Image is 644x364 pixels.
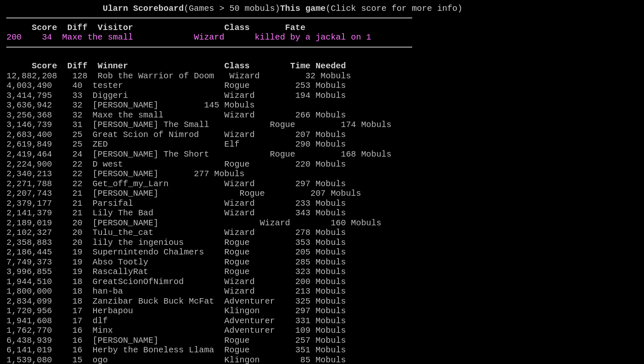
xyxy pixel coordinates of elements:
a: 2,207,743 21 [PERSON_NAME] Rogue 207 Mobuls [6,189,361,198]
a: 3,256,368 32 Maxe the small Wizard 266 Mobuls [6,110,346,120]
a: 1,720,956 17 Herbapou Klingon 297 Mobuls [6,306,346,316]
a: 4,003,490 40 tester Rogue 253 Mobuls [6,81,346,90]
a: 2,619,849 25 ZED Elf 290 Mobuls [6,140,346,149]
a: 1,800,000 18 han-ba Wizard 213 Mobuls [6,287,346,296]
a: 2,419,464 24 [PERSON_NAME] The Short Rogue 168 Mobuls [6,150,391,159]
a: 2,141,379 21 Lily The Bad Wizard 343 Mobuls [6,208,346,218]
a: 2,186,445 19 Supernintendo Chalmers Rogue 205 Mobuls [6,247,346,257]
a: 2,834,099 18 Zanzibar Buck Buck McFat Adventurer 325 Mobuls [6,297,346,306]
a: 1,762,770 16 Minx Adventurer 109 Mobuls [6,326,346,335]
a: 3,636,942 32 [PERSON_NAME] 145 Mobuls [6,100,254,110]
a: 12,882,208 128 Rob the Warrior of Doom Wizard 32 Mobuls [6,71,351,81]
a: 2,358,883 20 lily the ingenious Rogue 353 Mobuls [6,238,346,247]
a: 2,102,327 20 Tulu_the_cat Wizard 278 Mobuls [6,228,346,237]
b: Score Diff Visitor Class Fate [32,23,305,32]
b: Ularn Scoreboard [103,4,184,13]
larn: (Games > 50 mobuls) (Click score for more info) Click on a score for more information ---- Reload... [6,4,412,346]
a: 2,189,019 20 [PERSON_NAME] Wizard 160 Mobuls [6,218,381,228]
b: This game [280,4,326,13]
a: 2,683,400 25 Great Scion of Nimrod Wizard 207 Mobuls [6,130,346,140]
a: 2,379,177 21 Parsifal Wizard 233 Mobuls [6,199,346,208]
a: 3,414,795 33 Diggeri Wizard 194 Mobuls [6,91,346,100]
a: 3,996,855 19 RascallyRat Rogue 323 Mobuls [6,267,346,277]
a: 200 34 Maxe the small Wizard killed by a jackal on 1 [6,32,371,42]
a: 2,340,213 22 [PERSON_NAME] 277 Mobuls [6,169,244,179]
a: 6,438,939 16 [PERSON_NAME] Rogue 257 Mobuls [6,336,346,345]
a: 1,944,510 18 GreatScionOfNimrod Wizard 200 Mobuls [6,277,346,287]
a: 7,749,373 19 Abso Tootly Rogue 285 Mobuls [6,257,346,267]
b: Score Diff Winner Class Time Needed [32,61,346,71]
a: 3,146,739 31 [PERSON_NAME] The Small Rogue 174 Mobuls [6,120,391,130]
a: 2,271,788 22 Get_off_my_Larn Wizard 297 Mobuls [6,179,346,189]
a: 2,224,900 22 D west Rogue 220 Mobuls [6,160,346,169]
a: 1,941,608 17 dlf Adventurer 331 Mobuls [6,316,346,326]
